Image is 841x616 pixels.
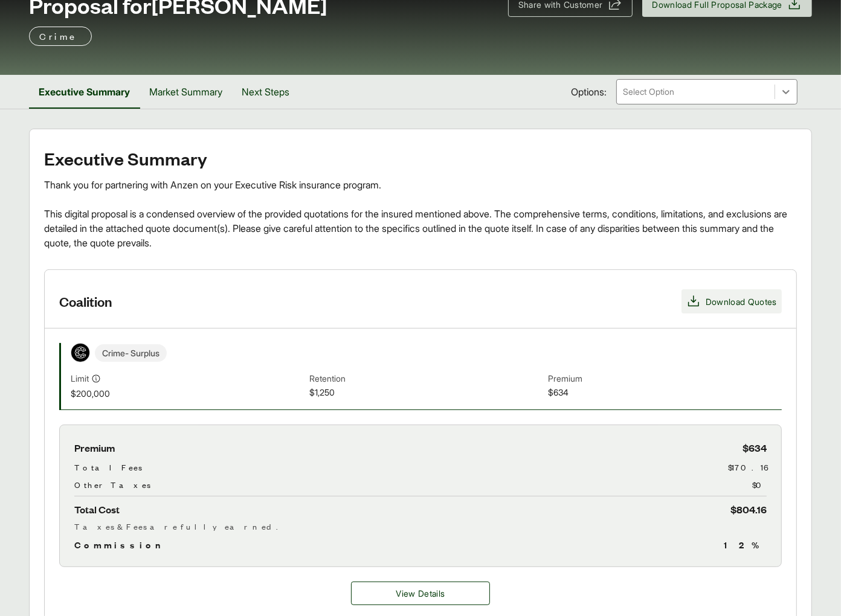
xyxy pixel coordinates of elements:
[140,75,232,109] button: Market Summary
[728,461,767,473] span: $170.16
[29,75,140,109] button: Executive Summary
[39,29,82,43] p: Crime
[74,501,120,518] span: Total Cost
[71,372,89,385] span: Limit
[681,289,782,313] button: Download Quotes
[309,372,543,386] span: Retention
[706,295,777,308] span: Download Quotes
[74,520,767,533] div: Taxes & Fees are fully earned.
[396,587,445,600] span: View Details
[724,537,767,552] span: 12 %
[74,440,115,456] span: Premium
[548,372,782,386] span: Premium
[71,344,89,362] img: Coalition
[71,387,304,400] span: $200,000
[232,75,299,109] button: Next Steps
[95,344,167,362] span: Crime - Surplus
[74,478,150,491] span: Other Taxes
[44,149,797,168] h2: Executive Summary
[59,292,112,310] h3: Coalition
[44,178,797,250] div: Thank you for partnering with Anzen on your Executive Risk insurance program. This digital propos...
[743,440,767,456] span: $634
[752,478,767,491] span: $0
[351,582,490,605] button: View Details
[74,537,166,552] span: Commission
[309,386,543,400] span: $1,250
[351,582,490,605] a: Coalition details
[730,501,767,518] span: $804.16
[74,461,142,473] span: Total Fees
[571,85,607,99] span: Options:
[548,386,782,400] span: $634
